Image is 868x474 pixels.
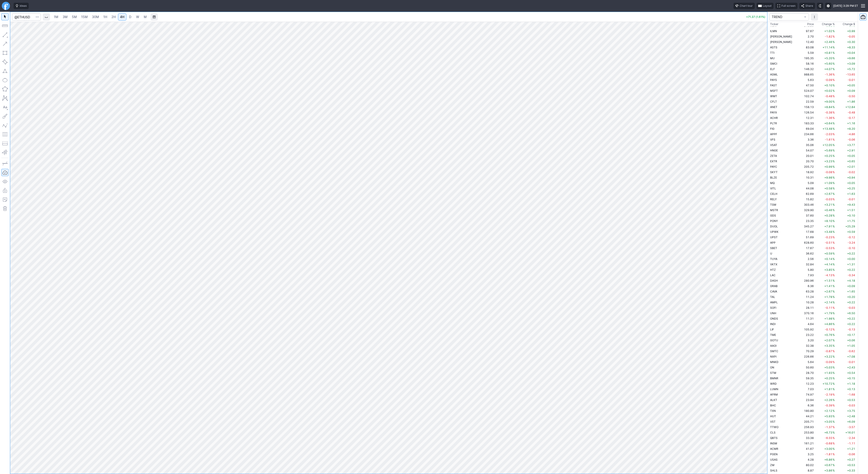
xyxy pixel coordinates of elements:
button: Brush [1,113,9,120]
span: +9.98 [824,176,832,179]
span: PAYX [770,111,777,114]
td: 329.90 [798,207,815,213]
td: 12.31 [798,115,815,120]
span: 15M [81,15,88,19]
span: -0.17 [848,116,855,120]
span: % [833,219,835,223]
td: 69.04 [798,126,815,131]
td: 234.66 [798,131,815,137]
span: D [129,15,131,19]
span: 4H [120,15,124,19]
span: VITL [770,187,776,190]
td: 5.80 [798,267,815,272]
span: +1.09 [824,181,832,185]
span: +1.51 [847,208,855,212]
span: +0.05 [847,84,855,87]
span: SBET [770,246,777,250]
span: +13.48 [823,127,832,130]
span: % [833,149,835,152]
span: Change $ [843,22,855,26]
span: CFLT [770,100,777,103]
td: 97.67 [798,28,815,34]
td: 345.27 [798,224,815,229]
span: % [833,165,835,168]
span: M [144,15,147,19]
a: W [134,13,141,21]
span: SMCI [770,62,777,65]
td: 18.92 [798,169,815,175]
span: % [833,263,835,266]
span: EXTR [770,160,777,163]
span: 30M [92,15,99,19]
span: % [833,89,835,92]
button: Layout [757,3,774,9]
span: % [833,176,835,179]
span: Share [805,4,813,8]
span: -0.01 [848,78,855,82]
td: 15.82 [798,196,815,202]
a: 5M [70,13,79,21]
span: +0.09 [847,89,855,92]
span: +0.25 [824,154,832,158]
button: Position [1,140,9,147]
span: CELH [770,192,777,196]
span: % [833,105,835,109]
span: % [833,138,835,141]
span: +0.65 [847,160,855,163]
span: -1.36 [825,116,832,120]
span: +9.66 [847,57,855,60]
td: 10.31 [798,175,815,180]
span: -0.38 [825,111,832,114]
span: -13.65 [846,73,855,76]
span: ASTS [770,46,777,49]
td: 988.65 [798,72,815,77]
span: % [833,160,835,163]
span: ILMN [770,29,777,33]
a: 15M [79,13,90,21]
span: -0.53 [825,246,832,250]
span: +1.02 [824,29,832,33]
span: RELY [770,198,777,201]
span: % [833,170,835,174]
button: Text [1,104,9,111]
button: Lock drawings [1,187,9,194]
span: +0.10 [824,84,832,87]
span: BLZE [770,176,777,179]
td: 20.01 [798,153,815,158]
button: Search [34,13,40,21]
span: +0.02 [824,89,832,92]
span: +4.14 [824,263,832,266]
button: Ideas [14,3,29,9]
span: -0.48 [848,111,855,114]
span: HTZ [770,268,776,271]
span: +0.05 [847,154,855,158]
span: % [833,225,835,228]
button: Arrow [1,40,9,47]
span: % [833,122,835,125]
div: Ticker [770,22,778,26]
span: +0.25 [847,187,855,190]
span: ASML [770,73,778,76]
span: 1M [54,15,58,19]
span: TTI [770,51,774,54]
span: % [833,132,835,136]
a: 30M [90,13,101,21]
span: +1.75 [847,219,855,223]
span: +12.05 [823,143,832,147]
td: 2.70 [798,34,815,39]
td: 51.69 [798,234,815,240]
td: 183.33 [798,120,815,126]
td: 58.16 [798,61,815,66]
span: +0.10 [847,214,855,217]
span: % [833,29,835,33]
span: +3.21 [824,203,832,206]
span: % [833,46,835,49]
td: 102.74 [798,93,815,99]
span: +0.59 [847,230,855,233]
span: % [833,78,835,82]
button: Fibonacci retracements [1,131,9,138]
span: % [833,246,835,250]
span: -0.06 [848,138,855,141]
span: -0.10 [848,246,855,250]
span: -0.05 [848,35,855,38]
